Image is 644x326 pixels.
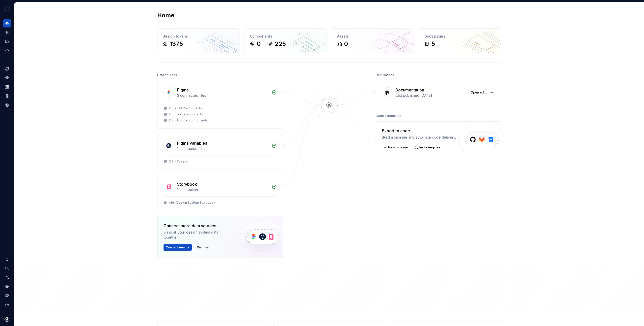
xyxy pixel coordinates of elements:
[197,245,209,249] span: Dismiss
[3,83,11,91] a: Assets
[344,40,348,48] div: 0
[395,93,465,98] div: Last published [DATE]
[157,175,283,211] a: Storybook1 connectionIntuit Design System Storybook
[157,11,174,19] h2: Home
[4,6,10,12] div: I
[3,291,11,300] button: Contact support
[3,101,11,109] a: Data sources
[170,40,183,48] div: 1375
[3,273,11,281] a: Invite team
[431,40,435,48] div: 5
[471,90,489,94] span: Open editor
[169,159,188,164] div: IDS - Tokens
[3,28,11,37] a: Documentation
[3,92,11,100] a: Storybook stories
[245,28,327,53] a: Components0225
[275,40,286,48] div: 225
[166,245,185,249] span: Connect new
[395,87,424,93] div: Documentation
[388,145,408,149] span: New pipeline
[382,135,456,140] div: Build a pipeline and automate code delivery.
[337,34,409,39] div: Assets
[419,28,501,53] a: Docs pages5
[332,28,414,53] a: Assets0
[177,140,207,146] div: Figma variables
[3,65,11,73] a: Design tokens
[413,144,444,151] a: Invite engineer
[3,74,11,82] a: Components
[382,128,456,134] div: Export to code
[177,146,269,151] div: 1 connected files
[157,72,177,79] div: Data sources
[257,40,261,48] div: 0
[3,47,11,55] a: Code automation
[169,106,202,110] div: IDS - iOS Components
[1,3,13,14] button: I
[164,223,231,229] div: Connect more data sources
[3,255,11,263] button: Notifications
[382,144,410,151] button: New pipeline
[169,118,208,122] div: IDS - Android components
[169,112,203,116] div: IDS - Web components
[5,317,10,322] svg: Supernova Logo
[169,201,215,205] div: Intuit Design System Storybook
[376,112,401,119] div: Code automation
[177,93,269,98] div: 3 connected files
[3,19,11,27] a: Home
[195,244,211,251] button: Dismiss
[163,34,234,39] div: Design tokens
[177,87,189,93] div: Figma
[164,244,192,251] button: Connect new
[3,264,11,272] button: Search ⌘K
[177,181,197,187] div: Storybook
[157,81,283,129] a: Figma3 connected filesIDS - iOS ComponentsIDS - Web componentsIDS - Android components
[157,134,283,170] a: Figma variables1 connected filesIDS - Tokens
[177,187,269,192] div: 1 connection
[250,34,321,39] div: Components
[419,145,442,149] span: Invite engineer
[424,34,496,39] div: Docs pages
[3,38,11,46] a: Analytics
[3,282,11,290] a: Settings
[164,230,231,240] div: Bring all your design system data together.
[157,28,239,53] a: Design tokens1375
[468,89,495,96] a: Open editor
[376,72,394,79] div: Destinations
